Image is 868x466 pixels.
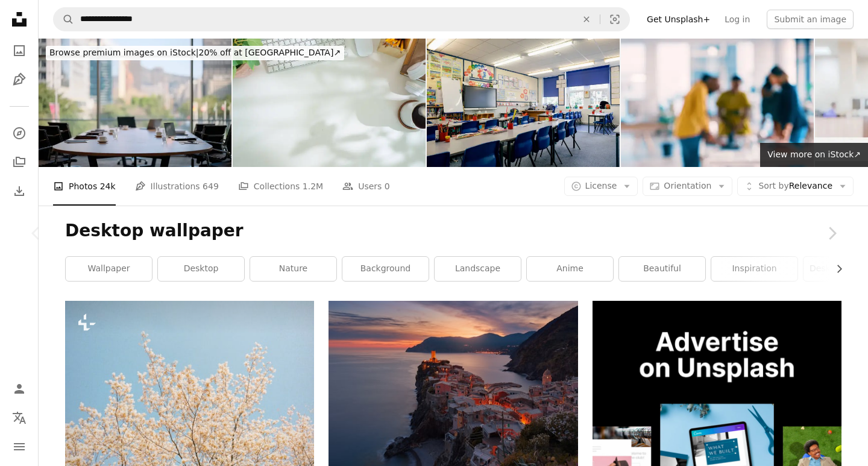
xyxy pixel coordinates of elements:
[7,121,31,145] a: Explore
[238,167,323,206] a: Collections 1.2M
[203,180,219,193] span: 649
[39,39,231,167] img: Chairs, table and technology in empty boardroom of corporate office for meeting with window view....
[135,167,219,206] a: Illustrations 649
[7,68,31,92] a: Illustrations
[53,7,630,31] form: Find visuals sitewide
[435,257,521,281] a: landscape
[717,10,757,29] a: Log in
[158,257,244,281] a: desktop
[7,39,31,63] a: Photos
[7,406,31,430] button: Language
[7,150,31,174] a: Collections
[342,167,390,206] a: Users 0
[621,39,814,167] img: Blur, meeting and employees for discussion in office, working and job for creative career. People...
[49,48,341,57] span: 20% off at [GEOGRAPHIC_DATA] ↗
[7,377,31,401] a: Log in / Sign up
[619,257,705,281] a: beautiful
[643,177,732,196] button: Orientation
[39,39,351,68] a: Browse premium images on iStock|20% off at [GEOGRAPHIC_DATA]↗
[585,181,617,190] span: License
[767,150,861,159] span: View more on iStock ↗
[329,378,577,389] a: aerial view of village on mountain cliff during orange sunset
[758,181,788,190] span: Sort by
[66,257,152,281] a: wallpaper
[342,257,429,281] a: background
[65,220,841,242] h1: Desktop wallpaper
[65,378,314,389] a: a tree with white flowers against a blue sky
[664,181,711,190] span: Orientation
[527,257,613,281] a: anime
[233,39,426,167] img: Top view white office desk with keyboard, coffee cup, headphone and stationery.
[600,8,629,31] button: Visual search
[767,10,854,29] button: Submit an image
[385,180,390,193] span: 0
[640,10,717,29] a: Get Unsplash+
[49,48,198,57] span: Browse premium images on iStock |
[303,180,323,193] span: 1.2M
[711,257,797,281] a: inspiration
[564,177,638,196] button: License
[7,435,31,459] button: Menu
[737,177,854,196] button: Sort byRelevance
[796,175,868,291] a: Next
[54,8,74,31] button: Search Unsplash
[758,180,832,192] span: Relevance
[573,8,600,31] button: Clear
[427,39,620,167] img: Empty Classroom
[250,257,336,281] a: nature
[760,143,868,167] a: View more on iStock↗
